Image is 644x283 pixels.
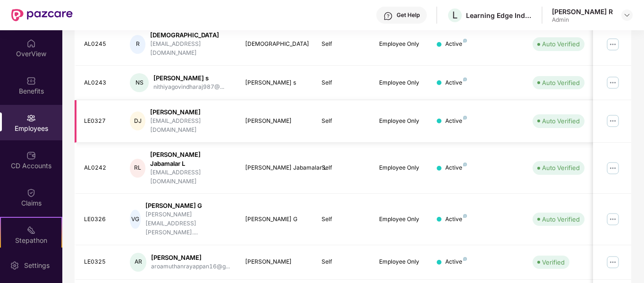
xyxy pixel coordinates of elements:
div: Active [445,215,467,224]
img: svg+xml;base64,PHN2ZyBpZD0iU2V0dGluZy0yMHgyMCIgeG1sbnM9Imh0dHA6Ly93d3cudzMub3JnLzIwMDAvc3ZnIiB3aW... [10,261,19,270]
div: Employee Only [379,215,422,224]
img: manageButton [605,75,620,90]
img: svg+xml;base64,PHN2ZyBpZD0iQ2xhaW0iIHhtbG5zPSJodHRwOi8vd3d3LnczLm9yZy8yMDAwL3N2ZyIgd2lkdGg9IjIwIi... [26,188,36,197]
div: Self [322,40,364,49]
div: Verified [542,257,565,267]
div: [PERSON_NAME] [245,257,307,266]
div: LE0325 [84,257,115,266]
div: [PERSON_NAME] [245,117,307,126]
img: svg+xml;base64,PHN2ZyB4bWxucz0iaHR0cDovL3d3dy53My5vcmcvMjAwMC9zdmciIHdpZHRoPSI4IiBoZWlnaHQ9IjgiIH... [463,214,467,218]
img: svg+xml;base64,PHN2ZyBpZD0iSGVscC0zMngzMiIgeG1sbnM9Imh0dHA6Ly93d3cudzMub3JnLzIwMDAvc3ZnIiB3aWR0aD... [383,11,393,21]
img: manageButton [605,255,620,270]
img: svg+xml;base64,PHN2ZyBpZD0iQ0RfQWNjb3VudHMiIGRhdGEtbmFtZT0iQ0QgQWNjb3VudHMiIHhtbG5zPSJodHRwOi8vd3... [26,151,36,160]
div: [PERSON_NAME] [151,253,230,262]
img: manageButton [605,113,620,129]
div: Active [445,163,467,172]
img: svg+xml;base64,PHN2ZyBpZD0iRHJvcGRvd24tMzJ4MzIiIHhtbG5zPSJodHRwOi8vd3d3LnczLm9yZy8yMDAwL3N2ZyIgd2... [623,11,631,19]
div: Active [445,117,467,126]
div: Auto Verified [542,39,580,49]
div: LE0327 [84,117,115,126]
div: Self [322,78,364,87]
div: [PERSON_NAME] [150,108,230,117]
div: Auto Verified [542,116,580,126]
div: Employee Only [379,163,422,172]
div: Admin [552,16,613,24]
div: Auto Verified [542,163,580,172]
div: [DEMOGRAPHIC_DATA] [245,40,307,49]
div: R [130,35,145,54]
div: Learning Edge India Private Limited [466,11,532,20]
div: nithiyagovindharaj987@... [153,83,224,92]
div: [PERSON_NAME] R [552,7,613,16]
div: [PERSON_NAME][EMAIL_ADDRESS][PERSON_NAME].... [145,210,230,237]
img: svg+xml;base64,PHN2ZyB4bWxucz0iaHR0cDovL3d3dy53My5vcmcvMjAwMC9zdmciIHdpZHRoPSI4IiBoZWlnaHQ9IjgiIH... [463,163,467,166]
img: svg+xml;base64,PHN2ZyBpZD0iQmVuZWZpdHMiIHhtbG5zPSJodHRwOi8vd3d3LnczLm9yZy8yMDAwL3N2ZyIgd2lkdGg9Ij... [26,76,36,86]
div: Active [445,40,467,49]
div: [PERSON_NAME] s [245,78,307,87]
div: Self [322,215,364,224]
img: manageButton [605,212,620,227]
div: [EMAIL_ADDRESS][DOMAIN_NAME] [150,168,230,186]
div: [EMAIL_ADDRESS][DOMAIN_NAME] [150,40,230,58]
img: svg+xml;base64,PHN2ZyB4bWxucz0iaHR0cDovL3d3dy53My5vcmcvMjAwMC9zdmciIHdpZHRoPSI4IiBoZWlnaHQ9IjgiIH... [463,39,467,43]
img: manageButton [605,161,620,176]
img: svg+xml;base64,PHN2ZyB4bWxucz0iaHR0cDovL3d3dy53My5vcmcvMjAwMC9zdmciIHdpZHRoPSI4IiBoZWlnaHQ9IjgiIH... [463,77,467,81]
div: Employee Only [379,78,422,87]
div: Active [445,257,467,266]
div: AL0242 [84,163,115,172]
div: aroamuthanrayappan16@g... [151,262,230,271]
img: svg+xml;base64,PHN2ZyBpZD0iRW1wbG95ZWVzIiB4bWxucz0iaHR0cDovL3d3dy53My5vcmcvMjAwMC9zdmciIHdpZHRoPS... [26,113,36,123]
div: Auto Verified [542,78,580,87]
img: New Pazcare Logo [11,9,73,21]
div: LE0326 [84,215,115,224]
div: DJ [130,111,145,130]
div: Get Help [397,11,420,19]
div: Self [322,257,364,266]
div: [PERSON_NAME] s [153,74,224,83]
div: AL0243 [84,78,115,87]
div: Employee Only [379,117,422,126]
div: AR [130,253,146,272]
img: svg+xml;base64,PHN2ZyB4bWxucz0iaHR0cDovL3d3dy53My5vcmcvMjAwMC9zdmciIHdpZHRoPSI4IiBoZWlnaHQ9IjgiIH... [463,116,467,120]
div: Stepathon [1,236,61,245]
div: [PERSON_NAME] Jabamalar L [245,163,307,172]
div: [PERSON_NAME] Jabamalar L [150,150,230,168]
div: Active [445,78,467,87]
div: Self [322,163,364,172]
div: Self [322,117,364,126]
div: [EMAIL_ADDRESS][DOMAIN_NAME] [150,117,230,135]
img: svg+xml;base64,PHN2ZyB4bWxucz0iaHR0cDovL3d3dy53My5vcmcvMjAwMC9zdmciIHdpZHRoPSIyMSIgaGVpZ2h0PSIyMC... [26,225,36,235]
img: svg+xml;base64,PHN2ZyB4bWxucz0iaHR0cDovL3d3dy53My5vcmcvMjAwMC9zdmciIHdpZHRoPSI4IiBoZWlnaHQ9IjgiIH... [463,257,467,261]
img: svg+xml;base64,PHN2ZyBpZD0iSG9tZSIgeG1sbnM9Imh0dHA6Ly93d3cudzMub3JnLzIwMDAvc3ZnIiB3aWR0aD0iMjAiIG... [26,39,36,48]
div: [PERSON_NAME] G [145,201,230,210]
div: AL0245 [84,40,115,49]
div: Employee Only [379,257,422,266]
div: Employee Only [379,40,422,49]
div: VG [130,210,141,229]
div: Auto Verified [542,214,580,224]
div: Settings [21,261,52,270]
div: NS [130,73,149,92]
div: RL [130,159,145,178]
img: manageButton [605,37,620,52]
span: L [452,9,458,21]
div: [PERSON_NAME] G [245,215,307,224]
div: [DEMOGRAPHIC_DATA] [150,31,230,40]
